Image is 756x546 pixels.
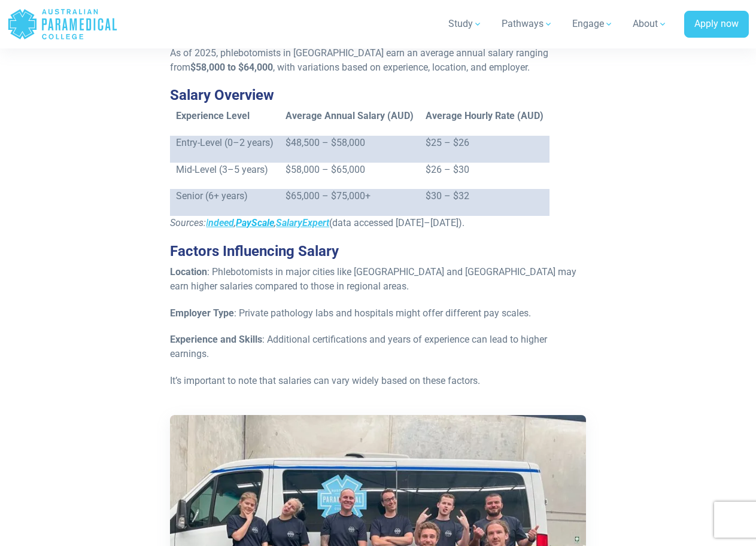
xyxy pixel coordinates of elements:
[176,136,274,150] p: Entry-Level (0–2 years)
[170,46,585,75] p: As of 2025, phlebotomists in [GEOGRAPHIC_DATA] earn an average annual salary ranging from , with ...
[441,7,490,41] a: Study
[170,216,585,230] p: (data accessed [DATE]–[DATE]).
[286,189,414,203] p: $65,000 – $75,000+
[170,374,585,388] p: It’s important to note that salaries can vary widely based on these factors.
[176,189,274,203] p: Senior (6+ years)
[170,87,585,104] h3: Salary Overview
[206,217,234,228] a: Indeed
[170,243,585,260] h3: Factors Influencing Salary
[426,189,544,203] p: $30 – $32
[170,306,585,321] p: : Private pathology labs and hospitals might offer different pay scales.
[565,7,621,41] a: Engage
[170,333,585,361] p: : Additional certifications and years of experience can lead to higher earnings.
[626,7,675,41] a: About
[190,62,273,73] strong: $58,000 to $64,000
[170,307,234,319] strong: Employer Type
[208,217,234,228] strong: ndeed
[170,265,585,294] p: : Phlebotomists in major cities like [GEOGRAPHIC_DATA] and [GEOGRAPHIC_DATA] may earn higher sala...
[426,163,544,177] p: $26 – $30
[426,136,544,150] p: $25 – $26
[286,110,414,121] strong: Average Annual Salary (AUD)
[274,217,276,228] em: ,
[236,217,274,228] a: PayScale
[286,163,414,177] p: $58,000 – $65,000
[276,217,329,228] a: SalaryExpert
[684,11,749,38] a: Apply now
[170,334,262,345] strong: Experience and Skills
[170,266,207,277] strong: Location
[494,7,560,41] a: Pathways
[286,136,414,150] p: $48,500 – $58,000
[170,217,206,228] em: Sources:
[176,163,274,177] p: Mid-Level (3–5 years)
[176,110,250,121] strong: Experience Level
[206,217,234,228] em: I
[426,110,544,121] strong: Average Hourly Rate (AUD)
[7,5,118,44] a: Australian Paramedical College
[234,217,236,228] em: ,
